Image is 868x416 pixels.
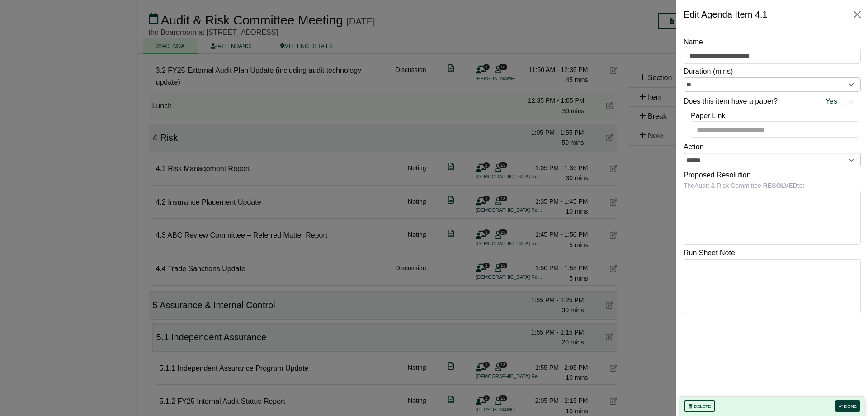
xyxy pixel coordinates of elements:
div: Edit Agenda Item 4.1 [684,7,768,22]
button: Close [850,7,864,22]
button: Done [835,400,860,412]
div: The Audit & Risk Committee to: [684,181,861,191]
label: Action [684,141,703,153]
label: Name [684,36,703,48]
label: Duration (mins) [684,66,733,77]
label: Does this item have a paper? [684,96,778,107]
label: Run Sheet Note [684,247,735,259]
label: Paper Link [691,110,726,122]
span: Yes [826,96,837,107]
label: Proposed Resolution [684,169,751,181]
button: Delete [684,400,715,412]
b: RESOLVED [763,182,797,189]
